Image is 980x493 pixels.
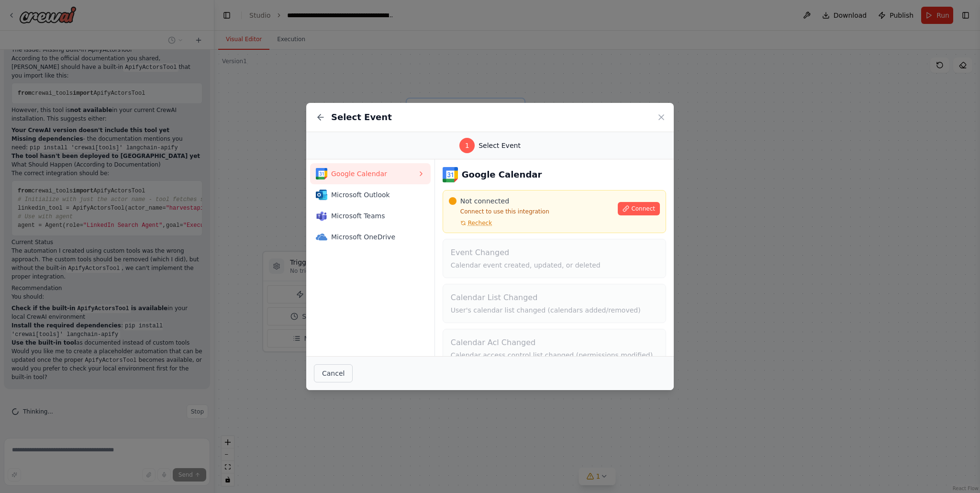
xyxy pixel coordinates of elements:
span: Connect [631,205,655,213]
h4: Calendar List Changed [451,292,658,303]
button: Calendar List ChangedUser's calendar list changed (calendars added/removed) [443,284,666,323]
span: Microsoft Teams [331,211,417,221]
button: Calendar Acl ChangedCalendar access control list changed (permissions modified) [443,329,666,368]
img: Google Calendar [316,168,327,179]
h3: Google Calendar [462,168,542,181]
span: Microsoft Outlook [331,190,417,200]
button: Microsoft TeamsMicrosoft Teams [310,205,431,226]
button: Microsoft OutlookMicrosoft Outlook [310,184,431,205]
p: Connect to use this integration [449,208,612,215]
button: Recheck [449,219,492,227]
button: Microsoft OneDriveMicrosoft OneDrive [310,226,431,247]
h2: Select Event [331,111,392,124]
h4: Event Changed [451,247,658,258]
p: Calendar access control list changed (permissions modified) [451,350,658,360]
button: Cancel [314,364,353,382]
img: Microsoft OneDrive [316,231,327,243]
p: Calendar event created, updated, or deleted [451,260,658,270]
span: Recheck [468,219,492,227]
div: 1 [459,138,475,153]
h4: Calendar Acl Changed [451,337,658,348]
button: Google CalendarGoogle Calendar [310,163,431,184]
img: Microsoft Outlook [316,189,327,201]
button: Connect [618,202,660,215]
p: User's calendar list changed (calendars added/removed) [451,305,658,315]
span: Microsoft OneDrive [331,232,417,242]
button: Event ChangedCalendar event created, updated, or deleted [443,239,666,278]
img: Microsoft Teams [316,210,327,222]
span: Google Calendar [331,169,417,179]
img: Google Calendar [443,167,458,182]
span: Not connected [460,196,509,206]
span: Select Event [479,141,521,150]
